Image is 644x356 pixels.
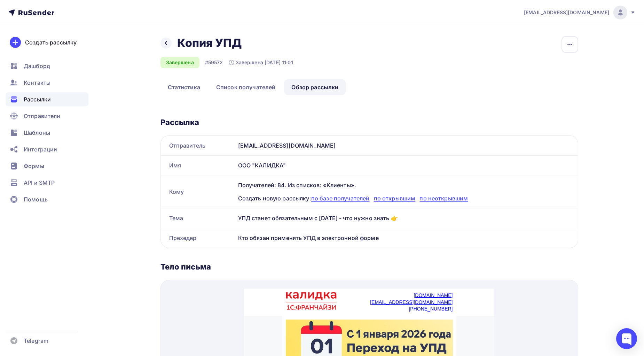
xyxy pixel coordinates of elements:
[311,195,370,202] span: по базе получателей
[24,179,55,187] span: API и SMTP
[161,228,235,248] div: Прехедер
[6,159,88,173] a: Формы
[209,79,283,95] a: Список получателей
[177,36,242,50] h2: Копия УПД
[419,195,468,202] span: по неоткрывшим
[42,281,209,307] p: Следовательно,
[24,62,50,70] span: Дашборд
[161,175,235,208] div: Кому
[170,4,209,9] a: [DOMAIN_NAME]
[160,57,199,68] div: Завершена
[524,9,609,16] span: [EMAIL_ADDRESS][DOMAIN_NAME]
[126,11,209,16] a: [EMAIL_ADDRESS][DOMAIN_NAME]
[165,17,209,23] a: [PHONE_NUMBER]
[6,76,88,90] a: Контакты
[24,145,57,154] span: Интеграции
[160,117,578,127] div: Рассылка
[229,59,293,66] div: Завершена [DATE] 11:01
[6,109,88,123] a: Отправители
[42,231,190,255] span: С [DATE] применение УПД станет обязательным 🎯
[205,59,223,66] div: #59572
[6,126,88,140] a: Шаблоны
[161,156,235,175] div: Имя
[161,208,235,228] div: Тема
[42,263,209,280] p: В настоящее время применение УПД не носит обязательного характера.
[238,181,570,189] div: Получателей: 84. Из списков: «Клиенты».
[524,6,636,19] a: [EMAIL_ADDRESS][DOMAIN_NAME]
[235,136,578,155] div: [EMAIL_ADDRESS][DOMAIN_NAME]
[42,281,207,306] strong: обязанность по переходу на применение с 2026 года УПД распространяется не на все компании.
[235,156,578,175] div: ООО "КАЛИДКА"
[6,92,88,106] a: Рассылки
[25,38,77,47] div: Создать рассылку
[238,194,570,202] div: Создать новую рассылку:
[24,78,50,87] span: Контакты
[24,195,48,204] span: Помощь
[42,223,209,223] table: divider
[160,79,207,95] a: Статистика
[284,79,346,95] a: Обзор рассылки
[24,162,44,170] span: Формы
[235,228,578,248] div: Кто обязан применять УПД в электронной форме
[24,337,48,345] span: Telegram
[374,195,416,202] span: по открывшим
[161,136,235,155] div: Отправитель
[24,95,51,104] span: Рассылки
[24,112,61,120] span: Отправители
[24,129,50,137] span: Шаблоны
[6,59,88,73] a: Дашборд
[235,208,578,228] div: УПД станет обязательным с [DATE] - что нужно знать 👉
[160,262,578,272] div: Тело письма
